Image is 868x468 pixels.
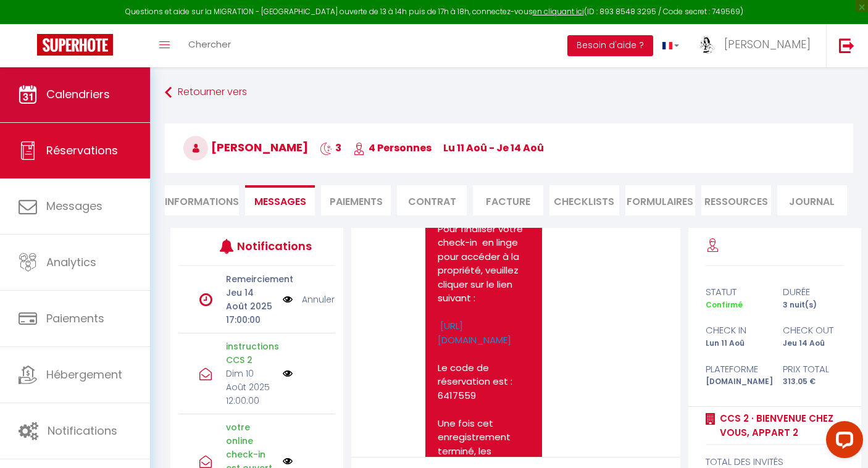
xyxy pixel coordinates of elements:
p: Jeu 14 Août 2025 17:00:00 [226,286,275,327]
span: lu 11 Aoû - je 14 Aoû [443,141,544,155]
div: check out [775,323,852,338]
p: instructions CCS 2 [226,340,275,367]
img: ... [698,35,716,54]
li: CHECKLISTS [549,185,619,215]
li: FORMULAIRES [625,185,695,215]
span: Hébergement [46,367,122,382]
span: Analytics [46,254,96,270]
li: Informations [165,185,239,215]
img: NO IMAGE [283,293,293,306]
span: Chercher [188,38,231,51]
span: Messages [46,198,102,214]
li: Contrat [397,185,467,215]
iframe: LiveChat chat widget [816,416,868,468]
div: Prix total [775,362,852,377]
img: NO IMAGE [283,456,293,466]
button: Besoin d'aide ? [567,35,653,56]
span: Confirmé [706,299,743,310]
div: Lun 11 Aoû [698,338,775,349]
span: [PERSON_NAME] [724,36,811,52]
span: Messages [254,194,306,209]
a: ... [PERSON_NAME] [688,24,826,67]
span: Calendriers [46,86,110,102]
span: Réservations [46,143,118,158]
div: Jeu 14 Aoû [775,338,852,349]
a: Annuler [302,293,335,306]
div: Plateforme [698,362,775,377]
p: Remeirciement [226,272,275,286]
img: logout [839,38,854,53]
a: Retourner vers [165,81,853,104]
div: [DOMAIN_NAME] [698,376,775,388]
span: 3 [320,141,341,155]
img: NO IMAGE [283,369,293,378]
div: 3 nuit(s) [775,299,852,311]
li: Paiements [321,185,391,215]
span: 4 Personnes [353,141,432,155]
div: durée [775,285,852,299]
a: Chercher [179,24,240,67]
p: Dim 10 Août 2025 12:00:00 [226,367,275,407]
h3: Notifications [237,232,303,260]
li: Journal [777,185,847,215]
span: Paiements [46,311,104,326]
div: check in [698,323,775,338]
div: 313.05 € [775,376,852,388]
a: CCS 2 · Bienvenue chez vous, appart 2 [716,411,844,440]
a: en cliquant ici [533,6,584,17]
span: Notifications [48,423,117,438]
div: statut [698,285,775,299]
a: [URL][DOMAIN_NAME] [438,319,511,346]
li: Facture [473,185,543,215]
li: Ressources [701,185,771,215]
span: [PERSON_NAME] [183,140,308,155]
img: Super Booking [37,34,113,56]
